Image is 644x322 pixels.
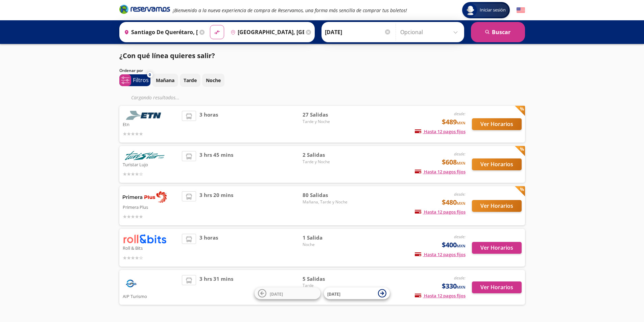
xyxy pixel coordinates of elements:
[303,119,350,125] span: Tarde y Noche
[472,200,522,212] button: Ver Horarios
[457,160,466,166] small: MXN
[442,240,466,250] span: $400
[517,6,525,15] button: English
[199,234,218,261] span: 3 horas
[457,201,466,206] small: MXN
[454,111,466,117] em: desde:
[255,288,320,299] button: [DATE]
[123,151,167,160] img: Turistar Lujo
[131,94,180,101] em: Cargando resultados ...
[327,291,340,297] span: [DATE]
[156,77,174,84] p: Mañana
[400,24,461,41] input: Opcional
[202,74,224,87] button: Noche
[180,74,200,87] button: Tarde
[303,282,350,289] span: Tarde
[152,74,178,87] button: Mañana
[454,275,466,281] em: desde:
[228,24,304,41] input: Buscar Destino
[324,288,390,299] button: [DATE]
[472,242,522,254] button: Ver Horarios
[454,234,466,240] em: desde:
[121,24,198,41] input: Buscar Origen
[303,275,350,283] span: 5 Salidas
[442,281,466,291] span: $330
[199,151,233,178] span: 3 hrs 45 mins
[472,281,522,293] button: Ver Horarios
[303,111,350,119] span: 27 Salidas
[270,291,283,297] span: [DATE]
[123,191,167,203] img: Primera Plus
[457,284,466,290] small: MXN
[119,74,150,86] button: 0Filtros
[119,4,170,14] i: Brand Logo
[133,76,149,84] p: Filtros
[123,203,179,211] p: Primera Plus
[199,191,233,220] span: 3 hrs 20 mins
[184,77,197,84] p: Tarde
[303,151,350,159] span: 2 Salidas
[119,4,170,16] a: Brand Logo
[303,191,350,199] span: 80 Salidas
[149,72,151,78] span: 0
[454,191,466,197] em: desde:
[442,117,466,127] span: $489
[415,169,466,175] span: Hasta 12 pagos fijos
[303,199,350,205] span: Mañana, Tarde y Noche
[123,120,179,128] p: Etn
[442,197,466,207] span: $480
[471,22,525,42] button: Buscar
[457,243,466,248] small: MXN
[123,292,179,300] p: AIP Turismo
[415,293,466,299] span: Hasta 12 pagos fijos
[454,151,466,157] em: desde:
[199,111,218,138] span: 3 horas
[173,7,407,14] em: ¡Bienvenido a la nueva experiencia de compra de Reservamos, una forma más sencilla de comprar tus...
[325,24,391,41] input: Elegir Fecha
[415,251,466,257] span: Hasta 12 pagos fijos
[472,158,522,170] button: Ver Horarios
[119,51,215,61] p: ¿Con qué línea quieres salir?
[303,159,350,165] span: Tarde y Noche
[477,7,508,14] span: Iniciar sesión
[119,68,143,74] p: Ordenar por
[303,234,350,242] span: 1 Salida
[472,118,522,130] button: Ver Horarios
[123,160,179,168] p: Turistar Lujo
[123,275,140,292] img: AIP Turismo
[442,157,466,167] span: $608
[457,120,466,125] small: MXN
[199,275,233,300] span: 3 hrs 31 mins
[415,209,466,215] span: Hasta 12 pagos fijos
[123,244,179,252] p: Roll & Bits
[415,128,466,134] span: Hasta 12 pagos fijos
[123,234,167,244] img: Roll & Bits
[123,111,167,120] img: Etn
[303,242,350,248] span: Noche
[206,77,221,84] p: Noche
